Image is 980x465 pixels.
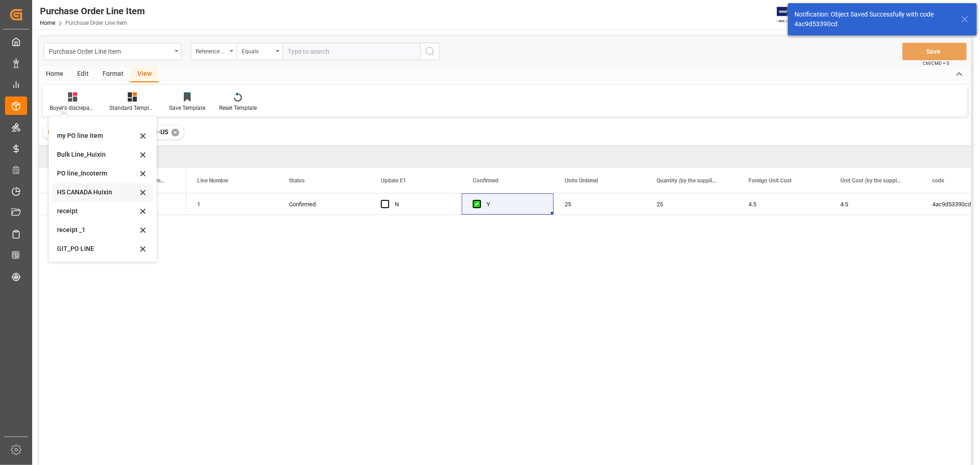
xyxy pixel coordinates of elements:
[130,67,159,82] div: View
[381,177,406,184] span: Update E1
[657,177,718,184] span: Quantity (by the supplier)
[57,244,137,254] div: GIT_PO LINE
[473,177,498,184] span: Confirmed
[237,43,283,60] button: open menu
[40,4,145,18] div: Purchase Order Line Item
[57,150,137,159] div: Bulk Line_Huixin
[49,45,171,57] div: Purchase Order Line Item
[487,194,543,215] div: Y
[565,177,598,184] span: Units Ordered
[829,193,921,215] div: 4.5
[748,177,792,184] span: Foreign Unit Cost
[57,187,137,197] div: HS CANADA Huixin
[902,43,967,60] button: Save
[242,45,273,56] div: Equals
[57,225,137,235] div: receipt _1
[57,131,137,141] div: my PO line item
[39,193,186,215] div: Press SPACE to select this row.
[191,43,237,60] button: open menu
[70,67,96,82] div: Edit
[186,193,278,215] div: 1
[840,177,902,184] span: Unit Cost (by the supplier)
[50,104,96,112] div: Buyer's discrepancy_Huixin
[932,177,944,184] span: code
[554,193,646,215] div: 25
[197,177,228,184] span: Line Number
[794,10,952,29] div: Notification: Object Saved Successfully with code 4ac9d53390cd
[737,193,829,215] div: 4.5
[283,43,420,60] input: Type to search
[57,206,137,216] div: receipt
[289,194,359,215] div: Confirmed
[57,169,137,178] div: PO line_Incoterm
[219,104,257,112] div: Reset Template
[923,60,949,67] span: Ctrl/CMD + S
[96,67,130,82] div: Format
[395,194,451,215] div: N
[196,45,227,56] div: Reference 2 Vendor
[169,104,205,112] div: Save Template
[646,193,737,215] div: 25
[777,7,809,23] img: Exertis%20JAM%20-%20Email%20Logo.jpg_1722504956.jpg
[48,128,106,136] span: Reference 2 Vendor
[39,67,70,82] div: Home
[40,20,55,26] a: Home
[420,43,440,60] button: search button
[44,43,181,60] button: open menu
[289,177,305,184] span: Status
[171,129,179,136] div: ✕
[109,104,155,112] div: Standard Templates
